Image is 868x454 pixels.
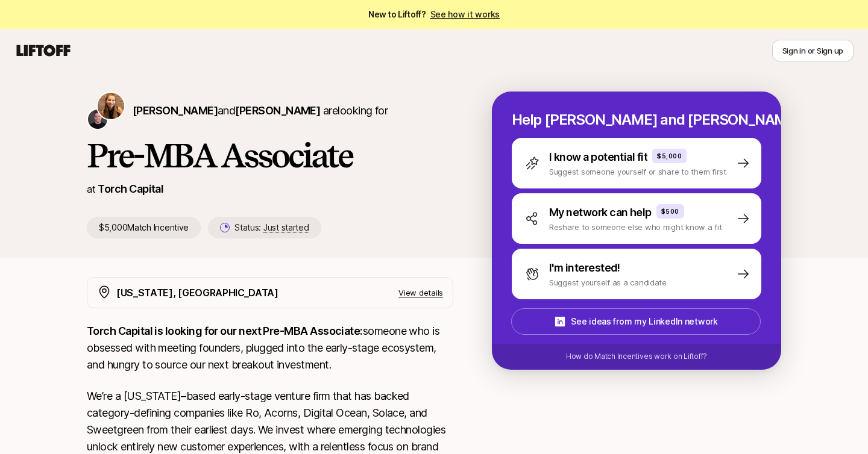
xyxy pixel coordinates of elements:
[549,204,652,221] p: My network can help
[511,308,761,335] button: See ideas from my LinkedIn network
[549,260,620,276] p: I'm interested!
[88,110,107,129] img: Christopher Harper
[549,166,726,178] p: Suggest someone yourself or share to them first
[218,104,320,117] span: and
[430,9,500,19] a: See how it works
[133,104,218,117] span: [PERSON_NAME]
[657,151,682,161] p: $5,000
[98,93,124,119] img: Katie Reiner
[263,222,309,233] span: Just started
[571,314,717,329] p: See ideas from my LinkedIn network
[87,217,201,238] p: $5,000 Match Incentive
[116,285,278,300] p: [US_STATE], [GEOGRAPHIC_DATA]
[98,182,163,195] a: Torch Capital
[368,7,500,22] span: New to Liftoff?
[398,287,443,299] p: View details
[87,323,453,373] p: someone who is obsessed with meeting founders, plugged into the early-stage ecosystem, and hungry...
[235,104,320,117] span: [PERSON_NAME]
[87,181,95,197] p: at
[87,137,453,173] h1: Pre-MBA Associate
[133,102,388,119] p: are looking for
[549,149,647,166] p: I know a potential fit
[549,276,667,288] p: Suggest yourself as a candidate
[566,351,707,362] p: How do Match Incentives work on Liftoff?
[87,325,363,337] strong: Torch Capital is looking for our next Pre-MBA Associate:
[661,207,679,216] p: $500
[234,220,309,235] p: Status:
[512,111,761,128] p: Help [PERSON_NAME] and [PERSON_NAME] hire
[549,221,722,233] p: Reshare to someone else who might know a fit
[772,40,854,61] button: Sign in or Sign up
